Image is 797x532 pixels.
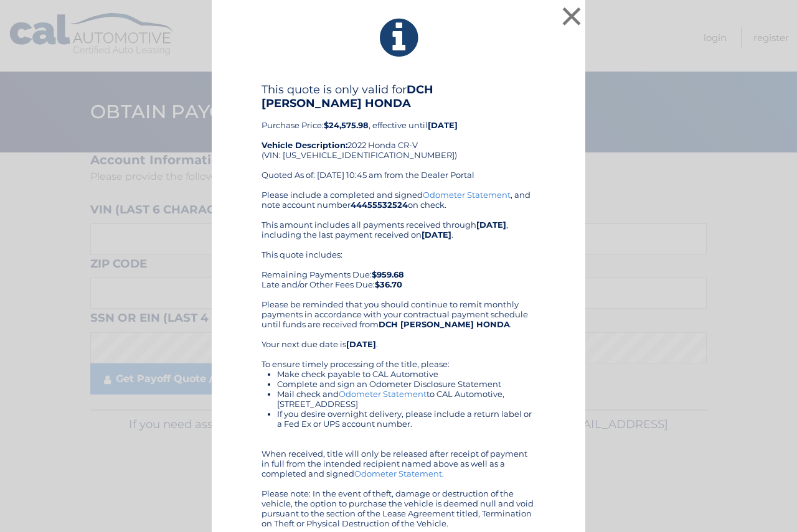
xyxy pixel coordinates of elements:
[428,120,458,130] b: [DATE]
[262,250,535,289] div: This quote includes: Remaining Payments Due: Late and/or Other Fees Due:
[476,220,506,230] b: [DATE]
[277,379,535,389] li: Complete and sign an Odometer Disclosure Statement
[351,200,408,210] b: 44455532524
[422,230,451,240] b: [DATE]
[262,140,347,150] strong: Vehicle Description:
[277,409,535,429] li: If you desire overnight delivery, please include a return label or a Fed Ex or UPS account number.
[372,269,404,279] b: $959.68
[423,190,511,200] a: Odometer Statement
[262,190,535,528] div: Please include a completed and signed , and note account number on check. This amount includes al...
[262,83,535,110] h4: This quote is only valid for
[375,279,402,289] b: $36.70
[277,389,535,409] li: Mail check and to CAL Automotive, [STREET_ADDRESS]
[354,469,442,478] a: Odometer Statement
[559,4,584,29] button: ×
[339,389,427,399] a: Odometer Statement
[324,120,369,130] b: $24,575.98
[277,369,535,379] li: Make check payable to CAL Automotive
[262,83,433,110] b: DCH [PERSON_NAME] HONDA
[379,319,510,329] b: DCH [PERSON_NAME] HONDA
[262,83,535,190] div: Purchase Price: , effective until 2022 Honda CR-V (VIN: [US_VEHICLE_IDENTIFICATION_NUMBER]) Quote...
[346,339,376,349] b: [DATE]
